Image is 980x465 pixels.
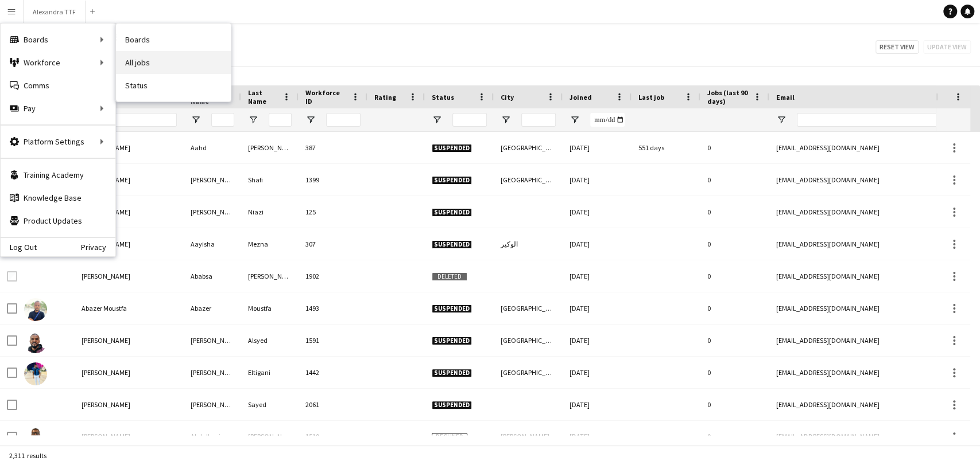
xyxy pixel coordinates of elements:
[24,330,47,353] img: Abbas Alsyed
[563,196,632,228] div: [DATE]
[7,271,17,282] input: Row Selection is disabled for this row (unchecked)
[432,93,454,101] span: Status
[102,113,177,127] input: Full Name Filter Input
[116,74,231,97] a: Status
[432,369,472,377] span: Suspended
[305,115,316,125] button: Open Filter Menu
[700,325,769,356] div: 0
[432,144,472,153] span: Suspended
[432,176,472,185] span: Suspended
[211,113,234,127] input: First Name Filter Input
[184,357,241,388] div: [PERSON_NAME]
[700,196,769,228] div: 0
[241,196,299,228] div: Niazi
[570,115,580,125] button: Open Filter Menu
[82,400,130,409] span: [PERSON_NAME]
[241,228,299,260] div: Mezna
[248,115,258,125] button: Open Filter Menu
[570,93,592,101] span: Joined
[1,97,115,120] div: Pay
[700,228,769,260] div: 0
[241,421,299,452] div: [PERSON_NAME]
[632,132,700,163] div: 551 days
[494,228,563,260] div: الوكير
[432,401,472,409] span: Suspended
[116,28,231,51] a: Boards
[432,304,472,313] span: Suspended
[563,357,632,388] div: [DATE]
[707,88,749,105] span: Jobs (last 90 days)
[184,132,241,163] div: Aahd
[700,132,769,163] div: 0
[241,164,299,196] div: Shafi
[494,357,563,388] div: [GEOGRAPHIC_DATA]
[563,421,632,452] div: [DATE]
[24,427,47,450] img: Abdalbagi Elsheikh
[700,389,769,420] div: 0
[184,389,241,420] div: [PERSON_NAME]
[494,132,563,163] div: [GEOGRAPHIC_DATA]
[432,208,472,217] span: Suspended
[494,421,563,452] div: [PERSON_NAME]
[184,164,241,196] div: [PERSON_NAME]
[700,260,769,292] div: 0
[638,93,664,101] span: Last job
[432,433,467,441] span: Declined
[299,164,367,196] div: 1399
[299,132,367,163] div: 387
[374,93,396,101] span: Rating
[82,336,130,345] span: [PERSON_NAME]
[299,325,367,356] div: 1591
[590,113,625,127] input: Joined Filter Input
[432,337,472,345] span: Suspended
[269,113,292,127] input: Last Name Filter Input
[501,115,511,125] button: Open Filter Menu
[184,292,241,324] div: Abazer
[299,389,367,420] div: 2061
[116,51,231,74] a: All jobs
[241,325,299,356] div: Alsyed
[81,243,115,252] a: Privacy
[452,113,487,127] input: Status Filter Input
[184,260,241,292] div: Ababsa
[299,292,367,324] div: 1493
[184,421,241,452] div: Abdalbagi
[241,357,299,388] div: Eltigani
[24,1,86,23] button: Alexandra TTF
[299,228,367,260] div: 307
[1,130,115,153] div: Platform Settings
[299,421,367,452] div: 1519
[82,272,130,280] span: [PERSON_NAME]
[82,304,127,312] span: Abazer Moustfa
[1,209,115,232] a: Product Updates
[563,389,632,420] div: [DATE]
[241,260,299,292] div: [PERSON_NAME]
[1,163,115,186] a: Training Academy
[241,292,299,324] div: Moustfa
[563,260,632,292] div: [DATE]
[563,164,632,196] div: [DATE]
[501,93,514,101] span: City
[432,115,442,125] button: Open Filter Menu
[563,325,632,356] div: [DATE]
[563,292,632,324] div: [DATE]
[24,362,47,385] img: Abbas Eltigani
[299,260,367,292] div: 1902
[1,243,37,252] a: Log Out
[563,132,632,163] div: [DATE]
[184,196,241,228] div: [PERSON_NAME]
[299,357,367,388] div: 1442
[494,325,563,356] div: [GEOGRAPHIC_DATA]
[700,292,769,324] div: 0
[494,164,563,196] div: [GEOGRAPHIC_DATA]
[1,74,115,97] a: Comms
[700,357,769,388] div: 0
[326,113,361,127] input: Workforce ID Filter Input
[700,421,769,452] div: 0
[700,164,769,196] div: 0
[876,40,919,54] button: Reset view
[521,113,556,127] input: City Filter Input
[1,28,115,51] div: Boards
[82,368,130,377] span: [PERSON_NAME]
[305,88,347,105] span: Workforce ID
